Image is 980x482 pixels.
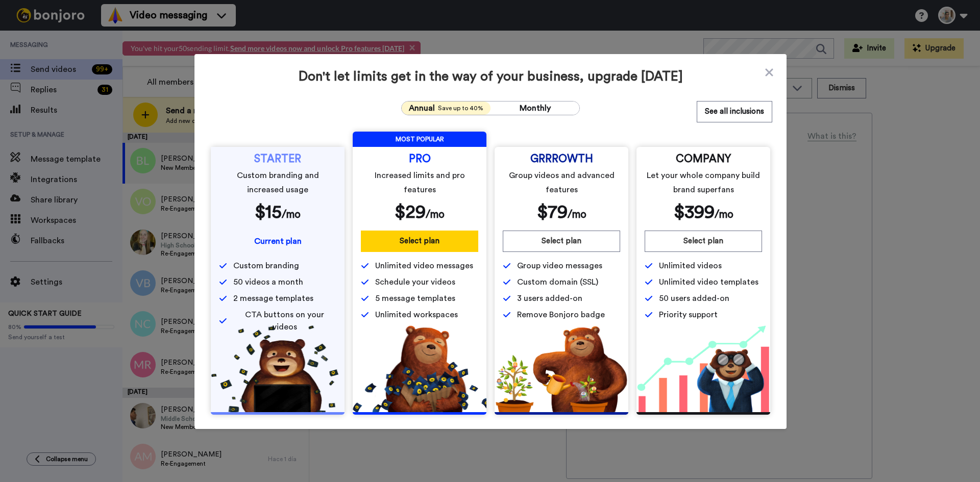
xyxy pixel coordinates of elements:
span: Custom domain (SSL) [517,276,598,288]
span: $ 399 [674,203,715,221]
img: b5b10b7112978f982230d1107d8aada4.png [353,325,486,412]
span: Unlimited workspaces [375,309,458,321]
span: $ 29 [395,203,426,221]
button: Monthly [491,102,579,115]
span: Unlimited video messages [375,260,473,272]
span: 3 users added-on [517,292,582,305]
span: 50 users added-on [659,292,729,305]
span: /mo [568,209,586,220]
span: Custom branding and increased usage [221,168,335,197]
span: Increased limits and pro features [363,168,477,197]
span: Remove Bonjoro badge [517,309,605,321]
span: $ 79 [537,203,568,221]
span: Unlimited videos [659,260,722,272]
span: /mo [282,209,301,220]
span: Monthly [520,104,551,112]
span: Let your whole company build brand superfans [647,168,761,197]
span: Group videos and advanced features [505,168,619,197]
button: Select plan [361,231,478,252]
span: $ 15 [255,203,282,221]
span: Priority support [659,309,718,321]
img: 5112517b2a94bd7fef09f8ca13467cef.png [211,325,345,412]
img: baac238c4e1197dfdb093d3ea7416ec4.png [636,325,770,412]
span: Save up to 40% [438,104,483,112]
span: Annual [409,102,435,114]
span: 5 message templates [375,292,455,305]
button: Select plan [503,231,620,252]
span: 50 videos a month [233,276,303,288]
span: 2 message templates [233,292,313,305]
span: /mo [426,209,445,220]
span: Don't let limits get in the way of your business, upgrade [DATE] [209,68,772,85]
span: PRO [409,155,431,163]
img: edd2fd70e3428fe950fd299a7ba1283f.png [495,325,628,412]
span: COMPANY [676,155,731,163]
span: GRRROWTH [530,155,593,163]
span: MOST POPULAR [353,132,486,147]
span: Custom branding [233,260,299,272]
span: Unlimited video templates [659,276,758,288]
span: /mo [715,209,733,220]
span: CTA buttons on your videos [233,309,336,333]
button: Select plan [645,231,762,252]
span: STARTER [254,155,301,163]
span: Current plan [254,237,302,245]
button: See all inclusions [697,101,772,122]
button: AnnualSave up to 40% [402,102,491,115]
span: Group video messages [517,260,602,272]
span: Schedule your videos [375,276,455,288]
